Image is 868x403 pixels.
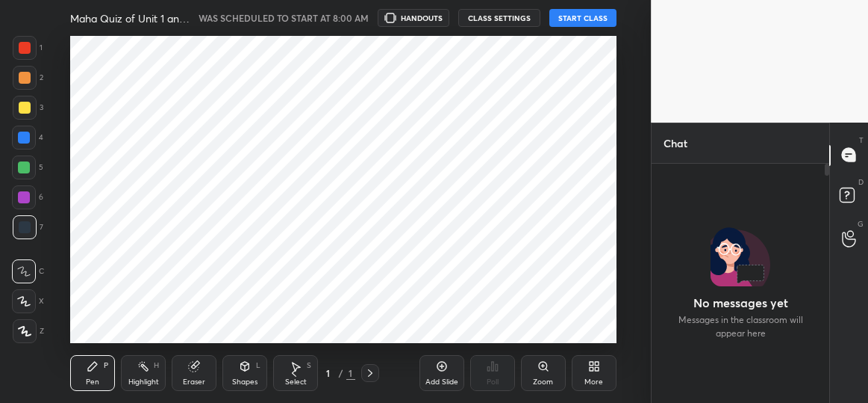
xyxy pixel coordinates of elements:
div: 1 [321,369,336,378]
p: T [859,135,864,146]
div: Zoom [533,378,553,386]
div: 3 [13,96,43,120]
p: D [858,176,864,188]
div: Pen [86,378,99,386]
div: P [104,362,108,369]
div: 4 [12,126,43,150]
div: 6 [12,185,43,209]
div: Shapes [232,378,257,386]
div: H [154,362,159,369]
div: 7 [13,215,43,239]
div: L [256,362,260,369]
div: Z [13,319,44,343]
div: Highlight [128,378,159,386]
p: G [858,218,864,230]
button: START CLASS [549,9,616,27]
div: X [12,289,44,313]
h4: Maha Quiz of Unit 1 and Unit 2 [70,11,192,25]
div: More [584,378,603,386]
div: C [12,259,44,283]
div: S [307,362,311,369]
div: Add Slide [425,378,458,386]
div: 1 [346,366,355,380]
div: Select [285,378,307,386]
div: / [339,369,343,378]
div: 1 [13,36,43,60]
div: 2 [13,66,43,90]
p: Chat [652,123,699,163]
button: CLASS SETTINGS [458,9,540,27]
div: 5 [12,156,43,179]
div: Eraser [183,378,205,386]
h5: WAS SCHEDULED TO START AT 8:00 AM [199,11,369,25]
button: HANDOUTS [378,9,449,27]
